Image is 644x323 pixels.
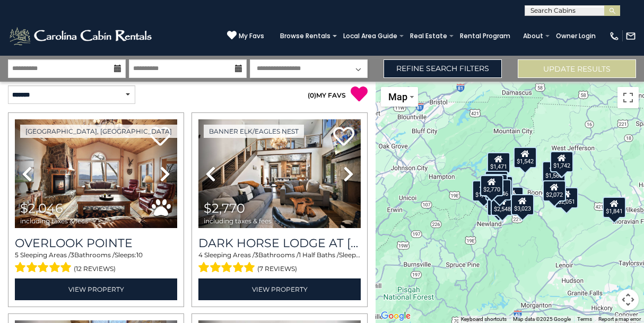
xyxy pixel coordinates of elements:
[461,316,507,323] button: Keyboard shortcuts
[518,29,549,43] a: About
[20,200,63,216] span: $2,046
[609,31,620,41] img: phone-regular-white.png
[71,251,74,259] span: 3
[542,161,565,182] div: $1,560
[198,236,361,250] a: Dark Horse Lodge at [GEOGRAPHIC_DATA]
[484,173,508,195] div: $1,947
[136,251,143,259] span: 10
[378,309,413,323] a: Open this area in Google Maps (opens a new window)
[204,200,245,216] span: $2,770
[308,91,316,99] span: ( )
[255,251,258,259] span: 3
[198,278,361,300] a: View Property
[551,29,601,43] a: Owner Login
[20,125,177,138] a: [GEOGRAPHIC_DATA], [GEOGRAPHIC_DATA]
[198,251,203,259] span: 4
[15,278,177,300] a: View Property
[361,251,367,259] span: 12
[550,151,573,172] div: $1,742
[8,25,155,47] img: White-1-2.png
[473,180,496,202] div: $1,617
[487,152,510,173] div: $1,471
[15,119,177,228] img: thumbnail_163477009.jpeg
[511,194,534,215] div: $3,023
[227,30,264,41] a: My Favs
[455,29,516,43] a: Rental Program
[487,194,510,215] div: $1,999
[405,29,452,43] a: Real Estate
[577,316,592,322] a: Terms (opens in new tab)
[15,251,19,259] span: 5
[617,87,639,108] button: Toggle fullscreen view
[310,91,314,99] span: 0
[204,125,304,138] a: Banner Elk/Eagles Nest
[15,236,177,250] a: Overlook Pointe
[625,31,636,41] img: mail-regular-white.png
[198,119,361,228] img: thumbnail_164375639.jpeg
[384,59,502,78] a: Refine Search Filters
[308,91,346,99] a: (0)MY FAVS
[555,187,579,208] div: $2,051
[514,147,537,168] div: $1,542
[239,31,264,41] span: My Favs
[388,91,407,102] span: Map
[198,236,361,250] h3: Dark Horse Lodge at Eagles Nest
[257,262,297,276] span: (7 reviews)
[204,217,272,224] span: including taxes & fees
[20,217,88,224] span: including taxes & fees
[338,29,403,43] a: Local Area Guide
[15,250,177,276] div: Sleeping Areas / Bathrooms / Sleeps:
[299,251,339,259] span: 1 Half Baths /
[480,175,503,196] div: $2,770
[333,126,354,149] a: Add to favorites
[198,250,361,276] div: Sleeping Areas / Bathrooms / Sleeps:
[378,309,413,323] img: Google
[543,180,566,201] div: $2,072
[513,316,571,322] span: Map data ©2025 Google
[491,194,514,215] div: $2,548
[74,262,116,276] span: (12 reviews)
[603,196,626,217] div: $1,841
[381,87,418,107] button: Change map style
[518,59,636,78] button: Update Results
[485,171,508,192] div: $2,223
[598,316,641,322] a: Report a map error
[275,29,336,43] a: Browse Rentals
[617,289,639,310] button: Map camera controls
[488,179,511,200] div: $2,046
